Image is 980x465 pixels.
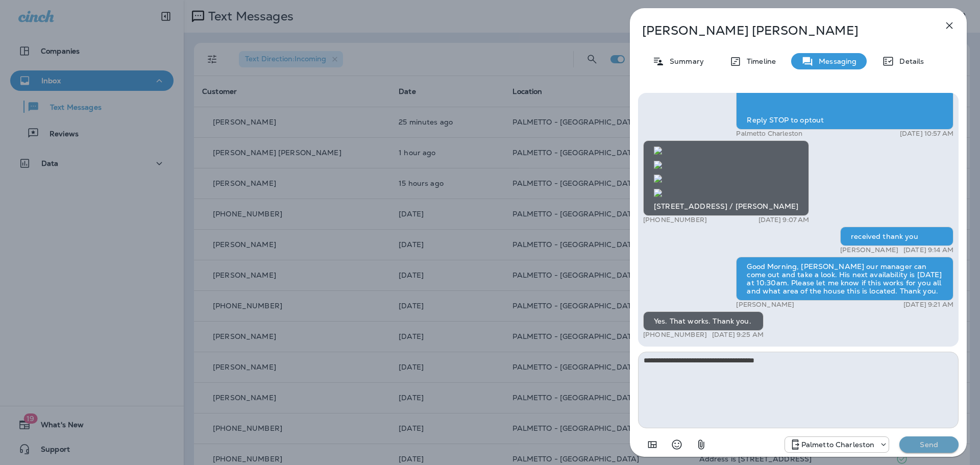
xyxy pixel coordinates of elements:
p: Details [894,57,924,65]
p: [PERSON_NAME] [PERSON_NAME] [642,23,921,38]
p: Send [908,440,950,449]
div: Yes. That works. Thank you. [643,311,764,331]
p: [PERSON_NAME] [736,301,794,309]
img: twilio-download [654,161,662,169]
div: +1 (843) 277-8322 [785,438,889,451]
p: [PHONE_NUMBER] [643,216,707,224]
img: twilio-download [654,189,662,197]
img: twilio-download [654,175,662,183]
p: [DATE] 9:21 AM [903,301,953,309]
button: Send [899,436,959,453]
p: Palmetto Charleston [801,440,875,449]
button: Select an emoji [667,434,687,455]
img: twilio-download [654,146,662,155]
div: received thank you [840,227,953,246]
p: [DATE] 9:14 AM [903,246,953,254]
p: Timeline [742,57,776,65]
div: Palmetto Ext.: Reply now to keep your home safe from pests with Quarterly Pest Control! Targeting... [736,61,953,130]
p: Palmetto Charleston [736,130,802,138]
p: [PHONE_NUMBER] [643,331,707,339]
p: Messaging [814,57,856,65]
div: [STREET_ADDRESS] / [PERSON_NAME] [643,140,809,216]
div: Good Morning, [PERSON_NAME] our manager can come out and take a look. His next availability is [D... [736,257,953,301]
p: [DATE] 10:57 AM [900,130,953,138]
button: Add in a premade template [642,434,663,455]
p: [DATE] 9:25 AM [712,331,764,339]
p: [DATE] 9:07 AM [758,216,810,224]
p: Summary [665,57,704,65]
p: [PERSON_NAME] [840,246,898,254]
